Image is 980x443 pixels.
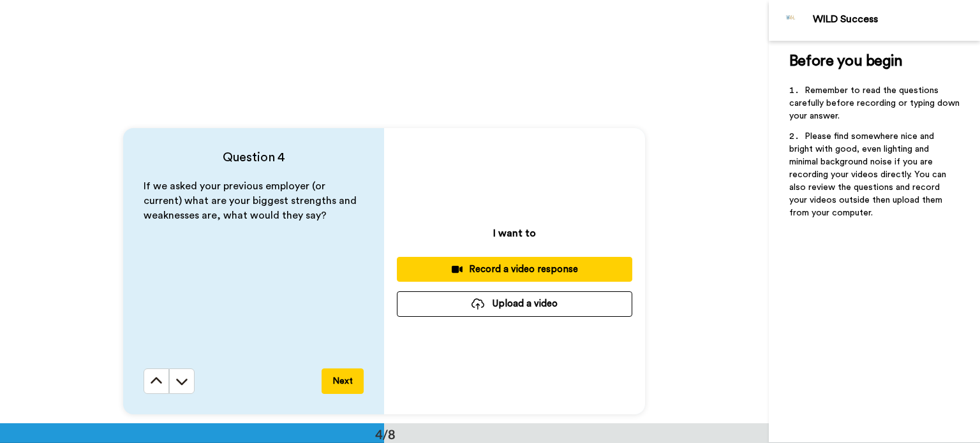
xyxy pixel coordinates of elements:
span: Remember to read the questions carefully before recording or typing down your answer. [789,86,962,120]
h4: Question 4 [144,149,364,166]
span: If we asked your previous employer (or current) what are your biggest strengths and weaknesses ar... [144,181,359,221]
span: Before you begin [789,54,902,69]
div: WILD Success [813,13,979,25]
img: Profile Image [776,5,806,36]
div: 4/8 [355,425,416,443]
button: Record a video response [397,257,632,282]
span: Please find somewhere nice and bright with good, even lighting and minimal background noise if yo... [789,132,949,217]
div: Record a video response [407,263,622,276]
button: Upload a video [397,291,632,316]
p: I want to [493,226,536,241]
button: Next [322,368,364,394]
